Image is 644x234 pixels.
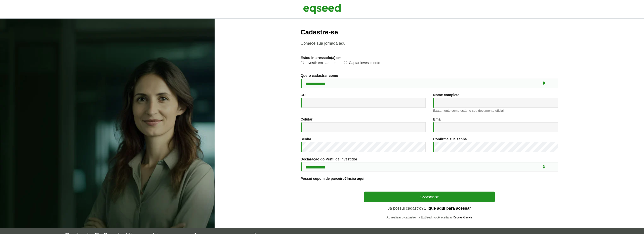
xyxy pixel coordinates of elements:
[344,61,380,66] label: Captar investimento
[424,206,471,210] a: Clique aqui para acessar
[301,118,312,121] label: Celular
[301,61,336,66] label: Investir em startups
[364,206,495,211] p: Já possui cadastro?
[301,41,558,46] p: Comece sua jornada aqui
[344,61,347,64] input: Captar investimento
[453,216,472,219] a: Regras Gerais
[301,137,311,141] label: Senha
[301,177,365,180] label: Possui cupom de parceiro?
[433,118,442,121] label: Email
[433,137,467,141] label: Confirme sua senha
[303,3,341,15] img: EqSeed Logo
[301,29,558,36] h2: Cadastre-se
[433,109,558,112] div: Exatamente como está no seu documento oficial
[433,93,460,97] label: Nome completo
[364,192,495,202] button: Cadastre-se
[347,177,364,180] a: Insira aqui
[301,93,308,97] label: CPF
[301,74,338,77] label: Quero cadastrar como
[301,61,304,64] input: Investir em startups
[301,157,357,161] label: Declaração do Perfil de Investidor
[301,56,342,60] label: Estou interessado(a) em
[364,216,495,219] p: Ao realizar o cadastro na EqSeed, você aceita as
